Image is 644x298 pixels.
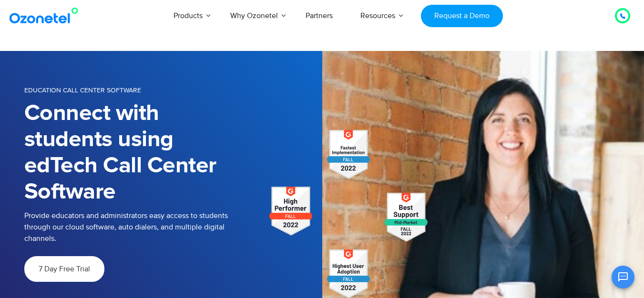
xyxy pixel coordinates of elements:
[421,5,502,27] a: Request a Demo
[24,210,239,244] p: Provide educators and administrators easy access to students through our cloud software, auto dia...
[24,256,104,282] a: 7 Day Free Trial
[24,100,233,205] h1: Connect with students using edTech Call Center Software
[612,266,634,288] button: Open chat
[24,86,141,94] span: EDUCATION CALL CENTER SOFTWARE
[39,265,90,273] span: 7 Day Free Trial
